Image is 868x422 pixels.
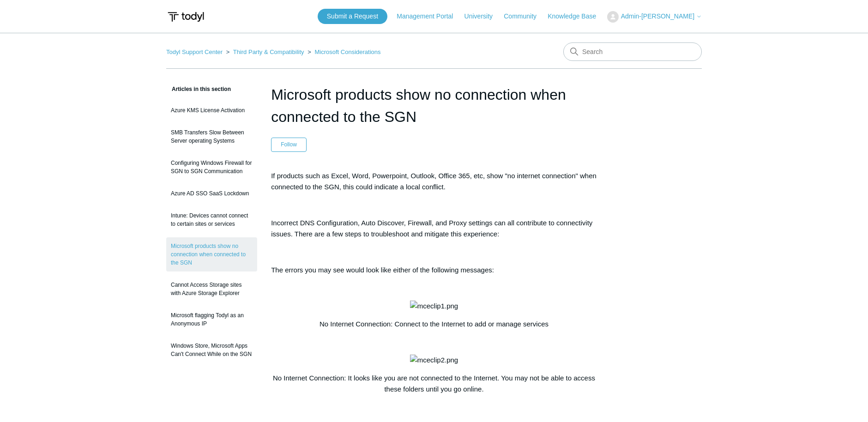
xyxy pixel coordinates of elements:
a: Microsoft flagging Todyl as an Anonymous IP [166,307,257,332]
img: mceclip1.png [410,301,458,312]
li: Microsoft Considerations [306,48,380,55]
a: Intune: Devices cannot connect to certain sites or services [166,207,257,233]
a: Azure KMS License Activation [166,102,257,119]
a: SMB Transfers Slow Between Server operating Systems [166,124,257,150]
a: Third Party & Compatibility [233,48,304,55]
p: Incorrect DNS Configuration, Auto Discover, Firewall, and Proxy settings can all contribute to co... [271,217,597,240]
span: Admin-[PERSON_NAME] [621,12,694,20]
a: Community [504,12,546,21]
button: Admin-[PERSON_NAME] [607,11,702,23]
a: Management Portal [397,12,462,21]
a: Knowledge Base [548,12,605,21]
a: University [464,12,502,21]
img: Todyl Support Center Help Center home page [166,8,205,25]
a: Azure AD SSO SaaS Lockdown [166,185,257,202]
a: Cannot Access Storage sites with Azure Storage Explorer [166,276,257,302]
li: Third Party & Compatibility [224,48,306,55]
p: No Internet Connection: Connect to the Internet to add or manage services [271,319,597,330]
a: Submit a Request [318,9,387,24]
button: Follow Article [271,138,307,151]
p: The errors you may see would look like either of the following messages: [271,265,597,276]
span: Articles in this section [166,86,231,92]
p: No Internet Connection: It looks like you are not connected to the Internet. You may not be able ... [271,373,597,395]
a: Todyl Support Center [166,48,223,55]
p: If products such as Excel, Word, Powerpoint, Outlook, Office 365, etc, show "no internet connecti... [271,170,597,193]
img: mceclip2.png [410,355,458,366]
li: Todyl Support Center [166,48,224,55]
input: Search [563,42,702,61]
a: Windows Store, Microsoft Apps Can't Connect While on the SGN [166,337,257,363]
a: Configuring Windows Firewall for SGN to SGN Communication [166,154,257,180]
a: Microsoft Considerations [314,48,380,55]
h1: Microsoft products show no connection when connected to the SGN [271,84,597,128]
a: Microsoft products show no connection when connected to the SGN [166,237,257,271]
